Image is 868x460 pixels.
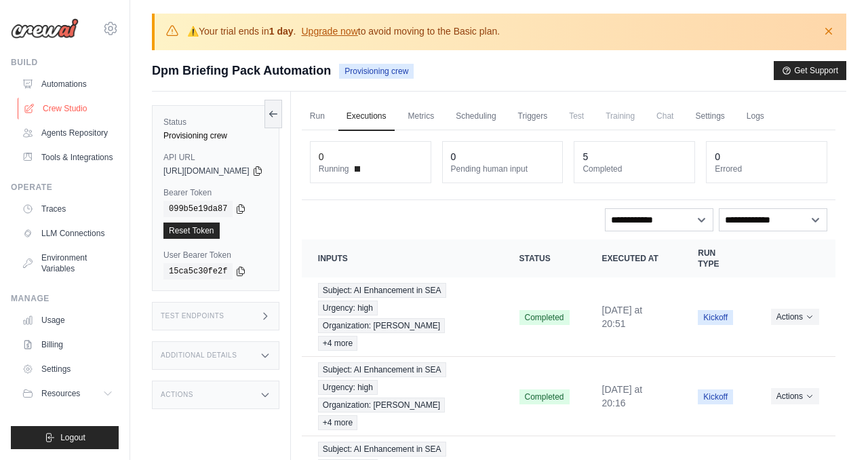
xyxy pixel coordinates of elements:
[800,395,868,460] iframe: Chat Widget
[698,389,733,404] span: Kickoff
[11,426,119,449] button: Logout
[163,201,233,217] code: 099b5e19da87
[16,122,119,144] a: Agents Repository
[16,147,119,168] a: Tools & Integrations
[18,98,120,119] a: Crew Studio
[451,150,456,164] div: 0
[16,334,119,356] a: Billing
[682,239,754,277] th: Run Type
[698,310,733,325] span: Kickoff
[319,150,324,164] div: 0
[318,415,357,430] span: +4 more
[448,102,504,131] a: Scheduling
[339,64,414,79] span: Provisioning crew
[60,432,85,443] span: Logout
[163,152,268,163] label: API URL
[301,26,357,37] a: Upgrade now
[771,388,819,404] button: Actions for execution
[503,239,586,277] th: Status
[161,351,237,360] h3: Additional Details
[187,26,199,37] strong: ⚠️
[318,301,378,315] span: Urgency: high
[163,187,268,198] label: Bearer Token
[597,102,643,130] span: Training is not available until the deployment is complete
[400,102,443,131] a: Metrics
[41,388,80,399] span: Resources
[11,293,119,304] div: Manage
[318,336,357,351] span: +4 more
[161,312,224,320] h3: Test Endpoints
[16,73,119,95] a: Automations
[163,130,268,141] div: Provisioning crew
[161,391,193,399] h3: Actions
[715,150,720,164] div: 0
[269,26,294,37] strong: 1 day
[16,383,119,404] button: Resources
[318,442,446,457] span: Subject: AI Enhancement in SEA
[602,305,643,329] time: October 1, 2025 at 20:51 IT
[687,102,732,131] a: Settings
[583,150,588,164] div: 5
[519,389,570,404] span: Completed
[602,384,643,408] time: October 1, 2025 at 20:16 IT
[510,102,556,131] a: Triggers
[11,182,119,193] div: Operate
[11,57,119,68] div: Build
[318,318,445,333] span: Organization: [PERSON_NAME]
[451,164,555,174] dt: Pending human input
[16,247,119,280] a: Environment Variables
[318,362,487,430] a: View execution details for Subject
[163,117,268,128] label: Status
[338,102,395,131] a: Executions
[318,398,445,413] span: Organization: [PERSON_NAME]
[187,24,500,38] p: Your trial ends in . to avoid moving to the Basic plan.
[774,61,846,80] button: Get Support
[16,198,119,220] a: Traces
[319,164,349,174] span: Running
[16,223,119,244] a: LLM Connections
[715,164,818,174] dt: Errored
[163,250,268,261] label: User Bearer Token
[302,102,333,131] a: Run
[163,223,220,239] a: Reset Token
[163,166,250,176] span: [URL][DOMAIN_NAME]
[519,310,570,325] span: Completed
[302,239,503,277] th: Inputs
[648,102,682,130] span: Chat is not available until the deployment is complete
[11,18,79,39] img: Logo
[16,309,119,331] a: Usage
[318,380,378,395] span: Urgency: high
[152,61,331,80] span: Dpm Briefing Pack Automation
[583,164,686,174] dt: Completed
[318,283,446,298] span: Subject: AI Enhancement in SEA
[318,283,487,351] a: View execution details for Subject
[771,309,819,325] button: Actions for execution
[586,239,682,277] th: Executed at
[738,102,772,131] a: Logs
[318,362,446,377] span: Subject: AI Enhancement in SEA
[163,263,233,280] code: 15ca5c30fe2f
[16,358,119,380] a: Settings
[561,102,592,130] span: Test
